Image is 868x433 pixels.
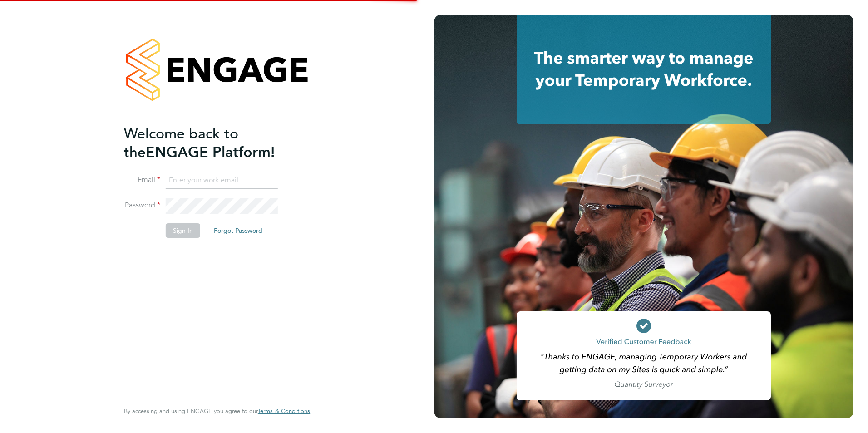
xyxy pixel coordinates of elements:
[124,125,238,161] span: Welcome back to the
[258,408,310,415] a: Terms & Conditions
[207,223,270,238] button: Forgot Password
[166,172,278,189] input: Enter your work email...
[124,201,160,210] label: Password
[166,223,200,238] button: Sign In
[124,175,160,185] label: Email
[124,124,301,162] h2: ENGAGE Platform!
[124,407,310,415] span: By accessing and using ENGAGE you agree to our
